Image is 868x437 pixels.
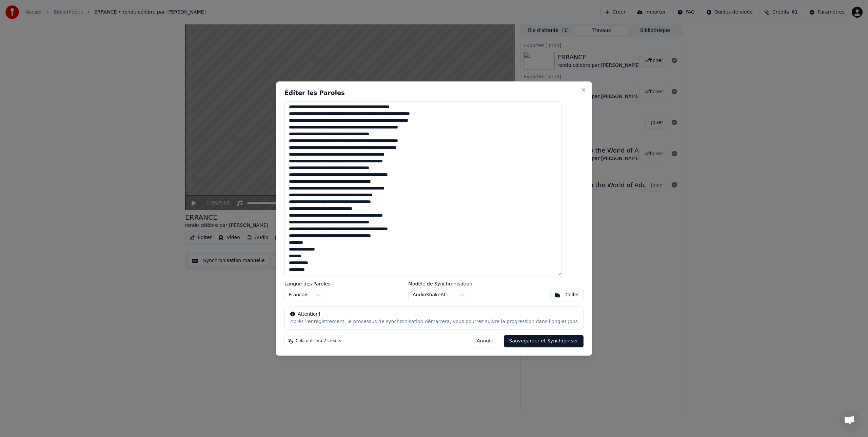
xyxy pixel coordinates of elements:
[408,281,472,286] label: Modèle de Synchronisation
[284,90,584,96] h2: Éditer les Paroles
[471,335,501,347] button: Annuler
[550,289,584,301] button: Coller
[290,318,578,325] div: Après l'enregistrement, le processus de synchronisation démarrera, vous pourrez suivre la progres...
[504,335,584,347] button: Sauvegarder et Synchroniser
[284,281,331,286] label: Langue des Paroles
[566,292,579,298] div: Coller
[290,311,578,318] div: Attention!
[296,338,341,344] span: Cela utilisera 2 crédits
